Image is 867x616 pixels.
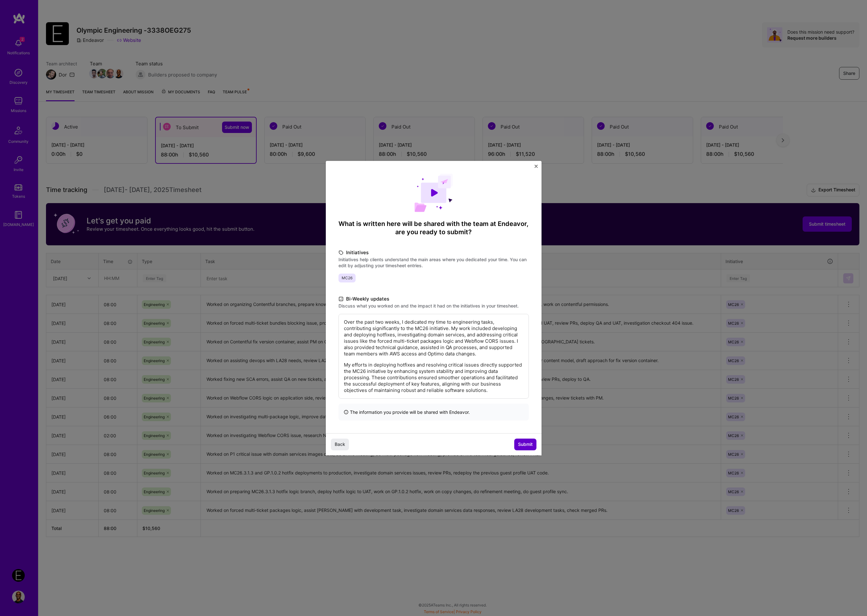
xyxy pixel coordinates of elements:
i: icon TagBlack [338,249,344,256]
h4: What is written here will be shared with the team at Endeavor , are you ready to submit? [338,220,529,236]
label: Discuss what you worked on and the impact it had on the initiatives in your timesheet. [338,303,529,309]
button: Back [331,439,349,450]
button: Submit [514,439,536,450]
label: Bi-Weekly updates [338,295,529,303]
span: Submit [518,441,533,447]
p: My efforts in deploying hotfixes and resolving critical issues directly supported the MC26 initia... [344,362,523,394]
p: Over the past two weeks, I dedicated my time to engineering tasks, contributing significantly to ... [344,319,523,357]
i: icon DocumentBlack [338,295,344,302]
label: Initiatives [338,249,529,256]
span: MC26 [338,274,356,282]
label: Initiatives help clients understand the main areas where you dedicated your time. You can edit by... [338,256,529,268]
span: Back [335,441,345,447]
i: icon InfoBlack [344,409,349,415]
button: Close [535,165,538,171]
div: The information you provide will be shared with Endeavor . [338,404,529,421]
img: Demo day [414,174,453,212]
